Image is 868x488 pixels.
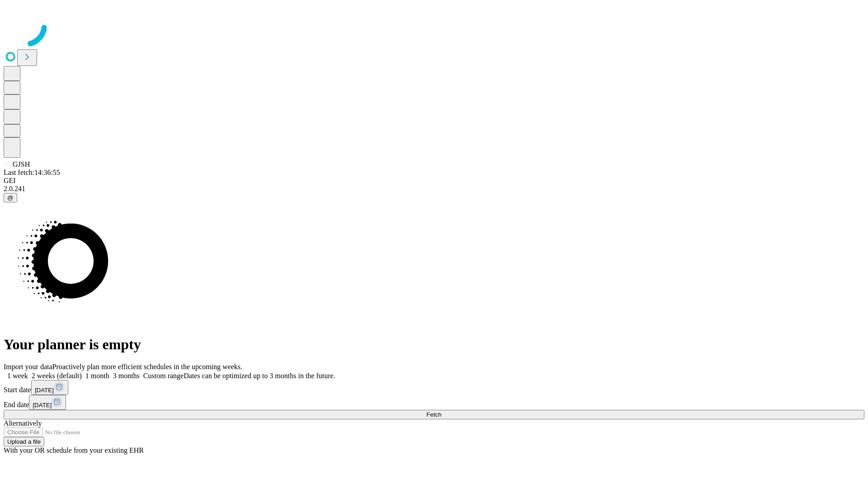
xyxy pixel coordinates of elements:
[7,372,28,380] span: 1 week
[4,169,60,176] span: Last fetch: 14:36:55
[35,387,54,394] span: [DATE]
[426,411,441,418] span: Fetch
[4,177,864,185] div: GEI
[4,363,52,371] span: Import your data
[4,185,864,193] div: 2.0.241
[32,372,82,380] span: 2 weeks (default)
[13,160,30,168] span: GJSH
[4,336,864,353] h1: Your planner is empty
[85,372,109,380] span: 1 month
[143,372,184,380] span: Custom range
[113,372,140,380] span: 3 months
[52,363,242,371] span: Proactively plan more efficient schedules in the upcoming weeks.
[4,419,42,427] span: Alternatively
[4,437,44,446] button: Upload a file
[7,194,14,201] span: @
[4,410,864,419] button: Fetch
[4,380,864,395] div: Start date
[4,193,17,202] button: @
[31,380,68,395] button: [DATE]
[4,446,144,454] span: With your OR schedule from your existing EHR
[184,372,335,380] span: Dates can be optimized up to 3 months in the future.
[33,402,52,408] span: [DATE]
[29,395,66,410] button: [DATE]
[4,395,864,410] div: End date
